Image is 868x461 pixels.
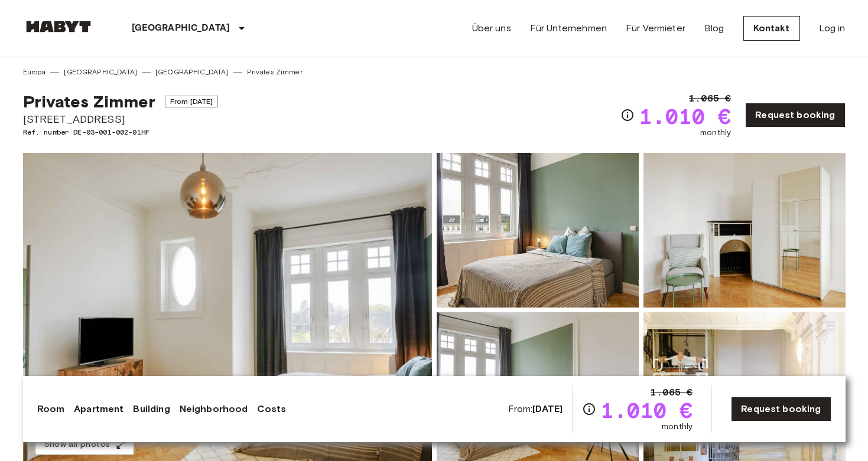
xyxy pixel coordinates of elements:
[620,108,635,122] svg: Check cost overview for full price breakdown. Please note that discounts apply to new joiners onl...
[180,402,248,416] a: Neighborhood
[745,103,845,127] a: Request booking
[23,67,46,77] a: Europa
[155,67,229,77] a: [GEOGRAPHIC_DATA]
[132,21,230,35] p: [GEOGRAPHIC_DATA]
[133,402,170,416] a: Building
[23,127,219,138] span: Ref. number DE-03-001-002-01HF
[743,16,800,41] a: Kontakt
[508,403,563,416] span: From:
[532,403,563,414] b: [DATE]
[819,21,846,35] a: Log in
[700,127,731,139] span: monthly
[639,106,731,127] span: 1.010 €
[23,112,219,127] span: [STREET_ADDRESS]
[247,67,303,77] a: Privates Zimmer
[23,21,94,32] img: Habyt
[643,153,846,308] img: Picture of unit DE-03-001-002-01HF
[37,402,65,416] a: Room
[704,21,724,35] a: Blog
[731,397,831,421] a: Request booking
[64,67,137,77] a: [GEOGRAPHIC_DATA]
[626,21,685,35] a: Für Vermieter
[530,21,607,35] a: Für Unternehmen
[165,96,219,107] span: From [DATE]
[582,402,596,416] svg: Check cost overview for full price breakdown. Please note that discounts apply to new joiners onl...
[23,91,155,112] span: Privates Zimmer
[472,21,511,35] a: Über uns
[74,402,123,416] a: Apartment
[651,385,693,400] span: 1.065 €
[662,421,693,433] span: monthly
[35,434,134,456] button: Show all photos
[437,153,639,308] img: Picture of unit DE-03-001-002-01HF
[689,91,731,106] span: 1.065 €
[257,402,286,416] a: Costs
[601,400,693,421] span: 1.010 €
